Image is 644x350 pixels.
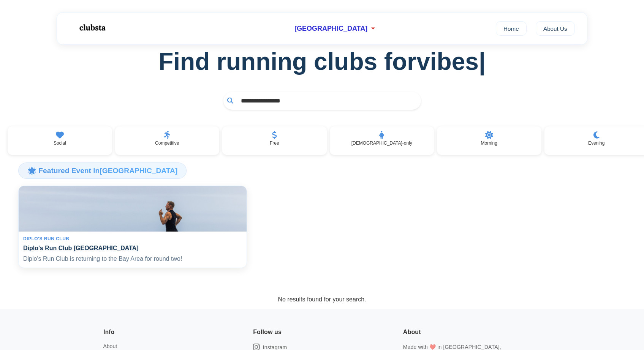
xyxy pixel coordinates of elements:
p: Morning [481,140,497,146]
span: | [479,48,486,75]
img: Logo [69,18,115,37]
img: Diplo's Run Club San Francisco [15,185,250,232]
h1: Find running clubs for [12,47,632,76]
p: Diplo's Run Club is returning to the Bay Area for round two! [23,255,242,263]
p: Free [270,140,279,146]
h6: Follow us [253,327,282,337]
h3: 🌟 Featured Event in [GEOGRAPHIC_DATA] [18,162,187,178]
p: Social [54,140,66,146]
a: About Us [536,21,575,36]
span: [GEOGRAPHIC_DATA] [294,25,367,33]
a: About [103,343,117,349]
p: [DEMOGRAPHIC_DATA]-only [351,140,412,146]
h6: About [403,327,421,337]
p: No results found for your search. [278,296,366,303]
h4: Diplo's Run Club [GEOGRAPHIC_DATA] [23,244,242,252]
p: Evening [588,140,604,146]
p: Competitive [155,140,179,146]
div: Diplo's Run Club [23,236,242,241]
span: vibes [416,47,486,76]
a: Home [496,21,527,36]
h6: Info [103,327,114,337]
